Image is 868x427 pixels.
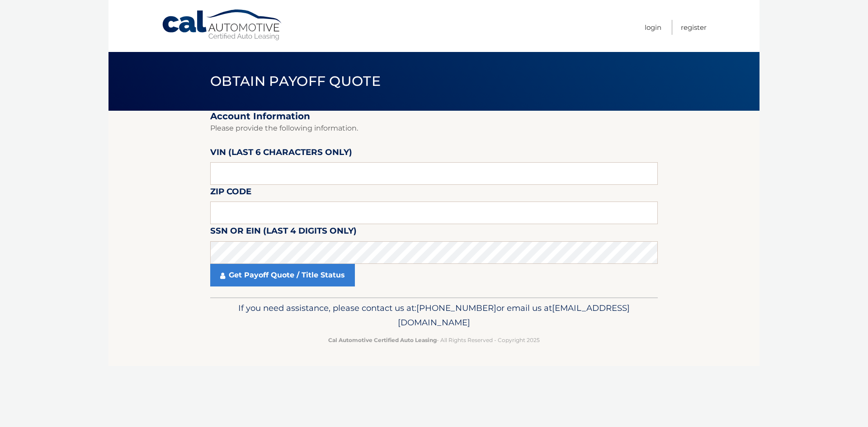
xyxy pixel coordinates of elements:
p: If you need assistance, please contact us at: or email us at [216,301,652,330]
span: [PHONE_NUMBER] [416,303,496,313]
a: Login [645,20,661,35]
h2: Account Information [210,111,658,122]
label: Zip Code [210,185,251,202]
p: - All Rights Reserved - Copyright 2025 [216,335,652,345]
label: SSN or EIN (last 4 digits only) [210,224,357,241]
a: Get Payoff Quote / Title Status [210,264,355,286]
strong: Cal Automotive Certified Auto Leasing [328,337,437,343]
label: VIN (last 6 characters only) [210,145,352,162]
a: Register [681,20,707,35]
p: Please provide the following information. [210,122,658,135]
span: Obtain Payoff Quote [210,73,381,89]
a: Cal Automotive [161,9,283,41]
